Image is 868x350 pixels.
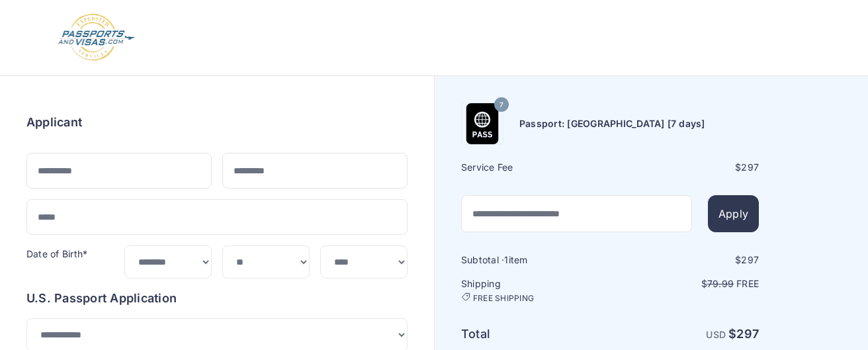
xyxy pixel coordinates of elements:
[461,277,609,304] h6: Shipping
[736,327,759,341] span: 297
[708,195,759,232] button: Apply
[741,161,759,173] span: 297
[707,278,734,289] span: 79.99
[26,248,87,259] label: Date of Birth*
[728,327,759,341] strong: $
[26,289,408,308] h6: U.S. Passport Application
[519,117,705,130] h6: Passport: [GEOGRAPHIC_DATA] [7 days]
[706,329,726,340] span: USD
[26,113,82,132] h6: Applicant
[611,161,759,174] div: $
[461,161,609,174] h6: Service Fee
[461,325,609,343] h6: Total
[461,253,609,267] h6: Subtotal · item
[736,278,759,289] span: Free
[57,13,136,62] img: Logo
[499,97,503,114] span: 7
[462,103,503,144] img: Product Name
[611,277,759,290] p: $
[473,293,534,304] span: FREE SHIPPING
[504,254,508,265] span: 1
[611,253,759,267] div: $
[741,254,759,265] span: 297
